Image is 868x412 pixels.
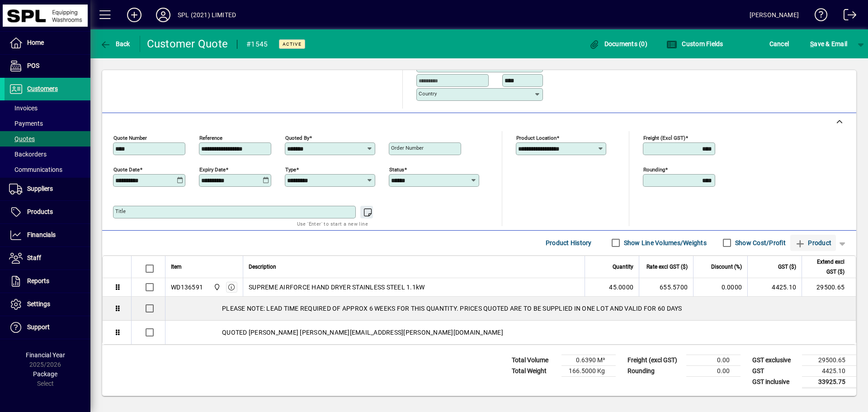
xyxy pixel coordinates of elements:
[165,297,856,320] div: PLEASE NOTE: LEAD TIME REQUIRED OF APPROX 6 WEEKS FOR THIS QUANTITY. PRICES QUOTED ARE TO BE SUPP...
[747,278,802,297] td: 4425.10
[5,162,90,177] a: Communications
[802,355,856,365] td: 29500.65
[246,37,268,52] div: #1545
[5,178,90,200] a: Suppliers
[27,323,50,331] span: Support
[165,321,856,344] div: QUOTED [PERSON_NAME] [PERSON_NAME][EMAIL_ADDRESS][PERSON_NAME][DOMAIN_NAME]
[90,36,140,52] app-page-header-button: Back
[211,282,222,292] span: SPL (2021) Limited
[643,166,665,172] mat-label: Rounding
[778,262,796,272] span: GST ($)
[5,131,90,147] a: Quotes
[178,8,236,22] div: SPL (2021) LIMITED
[9,151,47,158] span: Backorders
[26,351,65,359] span: Financial Year
[806,36,852,52] button: Save & Email
[249,262,276,272] span: Description
[802,278,856,297] td: 29500.65
[33,370,57,378] span: Package
[686,355,741,365] td: 0.00
[589,40,647,47] span: Documents (0)
[748,376,802,388] td: GST inclusive
[9,135,35,142] span: Quotes
[507,355,561,365] td: Total Volume
[769,37,789,51] span: Cancel
[113,166,140,172] mat-label: Quote date
[297,218,368,229] mat-hint: Use 'Enter' to start a new line
[795,236,831,250] span: Product
[837,2,857,31] a: Logout
[9,166,62,173] span: Communications
[609,283,633,292] span: 45.0000
[285,166,296,172] mat-label: Type
[120,7,149,23] button: Add
[693,278,747,297] td: 0.0000
[807,257,844,277] span: Extend excl GST ($)
[748,365,802,376] td: GST
[802,376,856,388] td: 33925.75
[623,355,686,365] td: Freight (excl GST)
[711,262,742,272] span: Discount (%)
[646,262,688,272] span: Rate excl GST ($)
[561,355,616,365] td: 0.6390 M³
[666,40,723,47] span: Custom Fields
[389,166,404,172] mat-label: Status
[285,134,309,141] mat-label: Quoted by
[664,36,726,52] button: Custom Fields
[171,283,203,292] div: WD136591
[5,32,90,54] a: Home
[27,231,56,238] span: Financials
[808,2,828,31] a: Knowledge Base
[561,365,616,376] td: 166.5000 Kg
[249,283,425,292] span: SUPREME AIRFORCE HAND DRYER STAINLESS STEEL 1.1kW
[748,355,802,365] td: GST exclusive
[27,185,53,192] span: Suppliers
[199,134,222,141] mat-label: Reference
[27,62,39,69] span: POS
[733,238,786,247] label: Show Cost/Profit
[113,134,147,141] mat-label: Quote number
[100,40,130,47] span: Back
[5,55,90,77] a: POS
[790,235,836,251] button: Product
[115,208,126,214] mat-label: Title
[9,120,43,127] span: Payments
[542,235,595,251] button: Product History
[5,147,90,162] a: Backorders
[5,247,90,270] a: Staff
[5,201,90,223] a: Products
[750,8,799,22] div: [PERSON_NAME]
[586,36,650,52] button: Documents (0)
[5,224,90,246] a: Financials
[27,254,41,261] span: Staff
[27,300,50,308] span: Settings
[9,104,38,112] span: Invoices
[686,365,741,376] td: 0.00
[5,116,90,131] a: Payments
[27,208,53,215] span: Products
[5,316,90,339] a: Support
[5,100,90,116] a: Invoices
[27,39,44,46] span: Home
[27,277,49,284] span: Reports
[802,365,856,376] td: 4425.10
[645,283,688,292] div: 655.5700
[810,37,847,51] span: ave & Email
[147,37,228,51] div: Customer Quote
[419,90,437,97] mat-label: Country
[507,365,561,376] td: Total Weight
[810,40,814,47] span: S
[5,293,90,316] a: Settings
[546,236,592,250] span: Product History
[767,36,792,52] button: Cancel
[623,365,686,376] td: Rounding
[622,238,707,247] label: Show Line Volumes/Weights
[199,166,226,172] mat-label: Expiry date
[643,134,685,141] mat-label: Freight (excl GST)
[98,36,132,52] button: Back
[613,262,633,272] span: Quantity
[283,41,302,47] span: Active
[391,145,424,151] mat-label: Order number
[171,262,182,272] span: Item
[516,134,557,141] mat-label: Product location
